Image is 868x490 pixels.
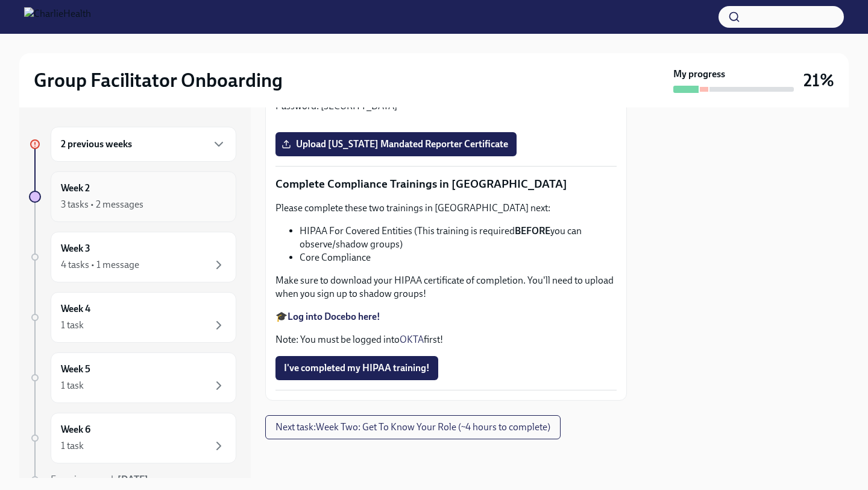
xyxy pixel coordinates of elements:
div: 2 previous weeks [51,127,236,162]
li: Core Compliance [300,251,617,264]
h6: Week 4 [61,302,90,316]
button: Next task:Week Two: Get To Know Your Role (~4 hours to complete) [265,415,561,439]
strong: [DATE] [118,474,148,485]
strong: BEFORE [515,225,550,237]
h2: Group Facilitator Onboarding [34,68,283,92]
label: Upload [US_STATE] Mandated Reporter Certificate [275,132,517,156]
a: Week 41 task [29,292,236,343]
div: 4 tasks • 1 message [61,258,139,272]
div: 1 task [61,439,84,453]
a: OKTA [400,334,424,345]
span: I've completed my HIPAA training! [284,362,430,374]
p: Complete Compliance Trainings in [GEOGRAPHIC_DATA] [275,176,617,192]
span: Upload [US_STATE] Mandated Reporter Certificate [284,138,508,150]
h6: 2 previous weeks [61,138,132,151]
a: Week 34 tasks • 1 message [29,232,236,282]
div: 1 task [61,319,84,332]
strong: My progress [673,68,725,81]
a: Week 51 task [29,352,236,403]
p: Please complete these two trainings in [GEOGRAPHIC_DATA] next: [275,202,617,215]
button: I've completed my HIPAA training! [275,356,438,380]
span: Next task : Week Two: Get To Know Your Role (~4 hours to complete) [275,421,550,433]
a: Week 61 task [29,413,236,463]
p: Make sure to download your HIPAA certificate of completion. You'll need to upload when you sign u... [275,274,617,301]
a: Week 23 tasks • 2 messages [29,171,236,222]
h3: 21% [804,69,834,91]
p: 🎓 [275,310,617,323]
div: 3 tasks • 2 messages [61,198,143,211]
h6: Week 3 [61,242,90,255]
h6: Week 2 [61,182,90,195]
div: 1 task [61,379,84,392]
h6: Week 6 [61,423,90,436]
span: Experience ends [51,474,148,485]
h6: Week 5 [61,363,90,376]
a: Log into Docebo here! [288,311,380,322]
p: Note: You must be logged into first! [275,333,617,346]
img: CharlieHealth [24,7,91,27]
li: HIPAA For Covered Entities (This training is required you can observe/shadow groups) [300,224,617,251]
